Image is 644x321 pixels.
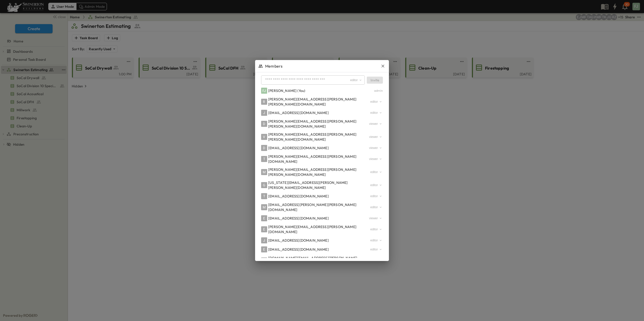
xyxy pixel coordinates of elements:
div: T [261,156,267,162]
div: J [261,237,267,243]
div: [EMAIL_ADDRESS][DOMAIN_NAME] [268,216,329,221]
div: editor [370,247,382,251]
span: Members [265,63,283,69]
button: area-role [369,134,383,139]
div: viewer [369,157,382,161]
div: [PERSON_NAME] (You) [268,88,305,93]
button: area-role [370,99,383,104]
div: [EMAIL_ADDRESS][DOMAIN_NAME] [268,194,329,199]
div: R [261,99,267,105]
div: E [261,246,267,252]
button: area-role [370,170,383,175]
button: area-role [369,216,383,221]
div: editor [370,170,382,174]
button: area-role [370,227,383,232]
div: [EMAIL_ADDRESS][DOMAIN_NAME] [268,238,329,243]
div: [US_STATE][EMAIL_ADDRESS][PERSON_NAME][PERSON_NAME][DOMAIN_NAME] [268,180,370,190]
button: area-role [369,156,383,162]
button: area-role [370,183,383,188]
button: area-role [350,78,363,83]
div: [PERSON_NAME][EMAIL_ADDRESS][PERSON_NAME][PERSON_NAME][DOMAIN_NAME] [268,119,369,129]
button: area-role [370,238,383,243]
div: V [261,134,267,140]
div: [PERSON_NAME][EMAIL_ADDRESS][PERSON_NAME][PERSON_NAME][DOMAIN_NAME] [268,132,369,142]
div: D [261,257,267,263]
div: E [261,226,267,232]
div: [DOMAIN_NAME][EMAIL_ADDRESS][PERSON_NAME][DOMAIN_NAME] [268,255,370,265]
div: J [261,110,267,116]
div: [PERSON_NAME][EMAIL_ADDRESS][PERSON_NAME][PERSON_NAME][DOMAIN_NAME] [268,97,370,107]
div: G [261,182,267,188]
div: viewer [369,122,382,126]
div: [PERSON_NAME][EMAIL_ADDRESS][PERSON_NAME][DOMAIN_NAME] [268,154,369,164]
button: area-role [369,145,383,150]
button: area-role [370,110,383,115]
div: editor [350,78,362,82]
div: M [261,204,267,210]
div: [PERSON_NAME][EMAIL_ADDRESS][PERSON_NAME][PERSON_NAME][DOMAIN_NAME] [268,167,370,177]
div: E [261,215,267,221]
div: editor [370,100,382,104]
button: area-role [370,205,383,210]
button: area-role [370,194,383,199]
div: [PERSON_NAME][EMAIL_ADDRESS][PERSON_NAME][DOMAIN_NAME] [268,224,370,234]
div: D [261,121,267,127]
div: [EMAIL_ADDRESS][DOMAIN_NAME] [268,247,329,252]
div: [EMAIL_ADDRESS][DOMAIN_NAME] [268,110,329,115]
div: editor [370,227,382,231]
div: T [261,193,267,199]
div: M [261,169,267,175]
div: FJ [261,88,267,94]
div: admin [374,89,383,93]
div: D [261,145,267,151]
button: area-role [369,121,383,126]
div: editor [370,194,382,198]
div: [EMAIL_ADDRESS][PERSON_NAME][PERSON_NAME][DOMAIN_NAME] [268,202,370,212]
div: viewer [369,216,382,220]
div: editor [370,238,382,242]
div: editor [370,111,382,115]
div: editor [370,205,382,209]
button: area-role [370,247,383,252]
div: [EMAIL_ADDRESS][DOMAIN_NAME] [268,145,329,150]
div: viewer [369,135,382,139]
div: editor [370,183,382,187]
div: viewer [369,146,382,150]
